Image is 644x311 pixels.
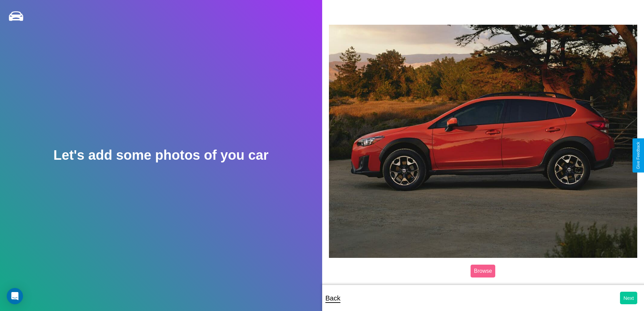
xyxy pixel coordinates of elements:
[620,292,637,304] button: Next
[53,148,268,163] h2: Let's add some photos of you car
[7,288,23,304] div: Open Intercom Messenger
[636,142,641,169] div: Give Feedback
[471,265,495,277] label: Browse
[329,25,638,258] img: posted
[326,292,340,304] p: Back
